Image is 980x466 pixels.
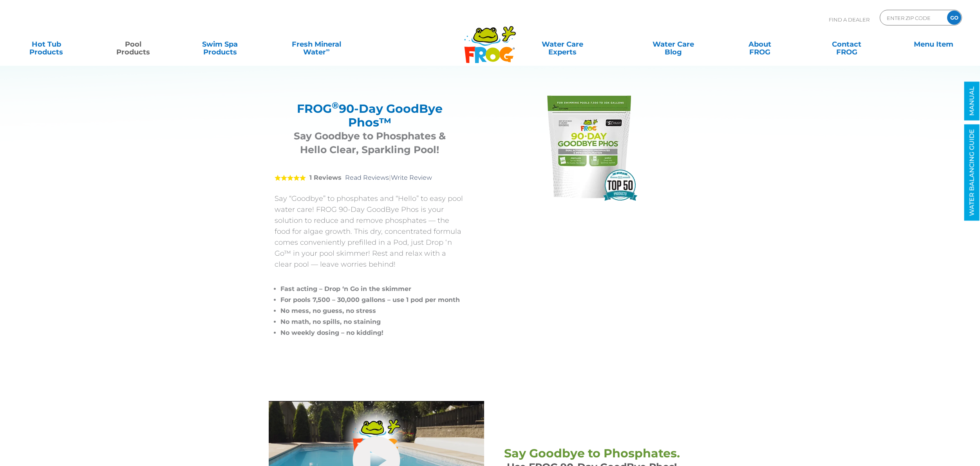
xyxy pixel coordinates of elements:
[95,36,172,52] a: PoolProducts
[280,329,383,336] span: No weekly dosing – no kidding!
[309,174,342,181] strong: 1 Reviews
[808,36,885,52] a: ContactFROG
[504,446,680,461] span: Say Goodbye to Phosphates.
[280,307,376,314] span: No mess, no guess, no stress
[635,36,712,52] a: Water CareBlog
[947,11,961,25] input: GO
[326,47,330,53] sup: ∞
[8,36,85,52] a: Hot TubProducts
[280,294,465,305] li: For pools 7,500 – 30,000 gallons – use 1 pod per month
[280,284,465,294] li: Fast acting – Drop ‘n Go in the skimmer
[275,175,306,181] span: 5
[460,16,520,63] img: Frog Products Logo
[721,36,799,52] a: AboutFROG
[268,36,365,52] a: Fresh MineralWater∞
[391,174,432,181] a: Write Review
[964,82,980,121] a: MANUAL
[181,36,259,52] a: Swim SpaProducts
[500,36,625,52] a: Water CareExperts
[275,163,465,193] div: |
[345,174,389,181] a: Read Reviews
[829,10,870,29] p: Find A Dealer
[895,36,972,52] a: Menu Item
[275,193,465,270] p: Say “Goodbye” to phosphates and “Hello” to easy pool water care! FROG 90-Day GoodBye Phos is your...
[284,102,455,129] h2: FROG 90-Day GoodBye Phos™
[284,129,455,157] h3: Say Goodbye to Phosphates & Hello Clear, Sparkling Pool!
[964,125,980,221] a: WATER BALANCING GUIDE
[280,318,381,325] span: No math, no spills, no staining
[332,100,339,111] sup: ®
